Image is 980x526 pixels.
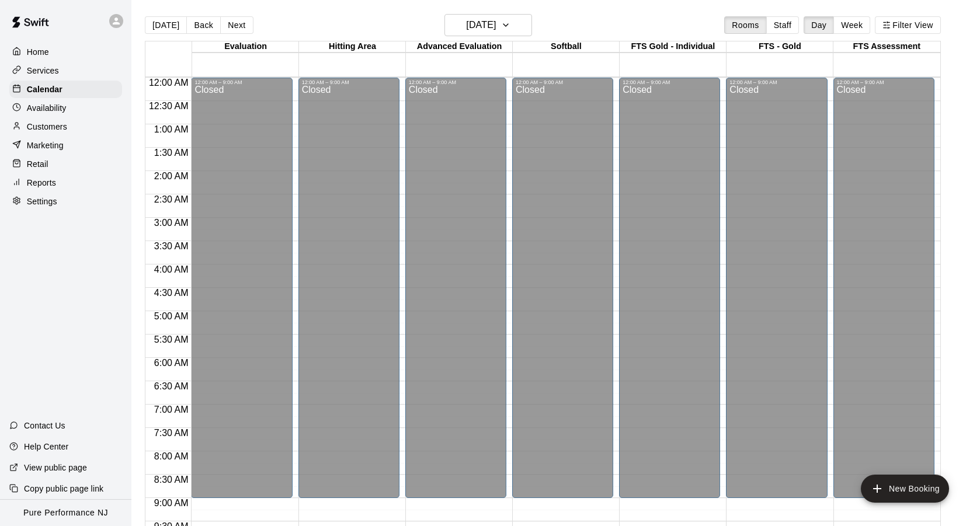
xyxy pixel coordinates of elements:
span: 2:00 AM [151,171,192,181]
p: Retail [27,158,48,170]
p: Availability [27,102,67,114]
div: FTS - Gold [727,41,833,53]
a: Home [9,43,122,61]
button: Week [833,16,870,34]
div: Closed [623,85,717,502]
span: 1:30 AM [151,148,192,158]
div: FTS Assessment [833,41,940,53]
div: Evaluation [192,41,299,53]
button: Rooms [724,16,766,34]
div: 12:00 AM – 9:00 AM: Closed [405,78,506,498]
span: 2:30 AM [151,194,192,204]
button: Staff [766,16,800,34]
span: 1:00 AM [151,124,192,134]
a: Customers [9,118,122,135]
div: 12:00 AM – 9:00 AM: Closed [619,78,720,498]
p: Calendar [27,83,62,95]
div: Closed [516,85,610,502]
span: 8:30 AM [151,475,192,485]
div: Softball [513,41,620,53]
div: 12:00 AM – 9:00 AM: Closed [833,78,934,498]
div: Closed [409,85,503,502]
div: 12:00 AM – 9:00 AM [409,79,503,85]
div: 12:00 AM – 9:00 AM: Closed [512,78,613,498]
button: Day [804,16,834,34]
a: Reports [9,174,122,191]
div: Hitting Area [299,41,406,53]
a: Services [9,62,122,79]
button: Next [220,16,253,34]
div: Advanced Evaluation [406,41,513,53]
p: Help Center [24,441,68,452]
a: Availability [9,99,122,117]
p: Home [27,46,49,58]
div: FTS Gold - Individual [620,41,727,53]
h6: [DATE] [466,17,496,33]
p: Copy public page link [24,483,103,494]
div: 12:00 AM – 9:00 AM [623,79,717,85]
p: Contact Us [24,420,65,431]
button: [DATE] [444,14,532,36]
button: Back [186,16,221,34]
p: Pure Performance NJ [23,507,108,519]
p: Marketing [27,140,64,151]
a: Marketing [9,137,122,154]
div: 12:00 AM – 9:00 AM [194,79,289,85]
a: Settings [9,193,122,210]
span: 7:30 AM [151,428,192,438]
span: 12:00 AM [146,78,192,88]
a: Retail [9,155,122,173]
div: 12:00 AM – 9:00 AM [729,79,823,85]
div: Closed [729,85,823,502]
p: Customers [27,121,67,133]
span: 4:30 AM [151,288,192,298]
p: Settings [27,196,57,207]
p: Services [27,65,59,76]
div: 12:00 AM – 9:00 AM: Closed [191,78,292,498]
button: Filter View [875,16,940,34]
span: 7:00 AM [151,405,192,414]
div: Closed [837,85,931,502]
button: [DATE] [145,16,187,34]
span: 6:30 AM [151,381,192,391]
span: 6:00 AM [151,358,192,368]
span: 8:00 AM [151,451,192,461]
div: 12:00 AM – 9:00 AM [516,79,610,85]
span: 4:00 AM [151,264,192,274]
span: 12:30 AM [146,101,192,111]
span: 5:00 AM [151,311,192,321]
button: add [861,475,949,503]
div: 12:00 AM – 9:00 AM [302,79,396,85]
span: 9:00 AM [151,498,192,508]
div: 12:00 AM – 9:00 AM: Closed [298,78,399,498]
div: 12:00 AM – 9:00 AM [837,79,931,85]
span: 3:00 AM [151,218,192,228]
div: Closed [194,85,289,502]
div: 12:00 AM – 9:00 AM: Closed [726,78,827,498]
div: Closed [302,85,396,502]
span: 3:30 AM [151,241,192,251]
p: Reports [27,177,56,189]
p: View public page [24,462,87,473]
a: Calendar [9,81,122,98]
span: 5:30 AM [151,335,192,344]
